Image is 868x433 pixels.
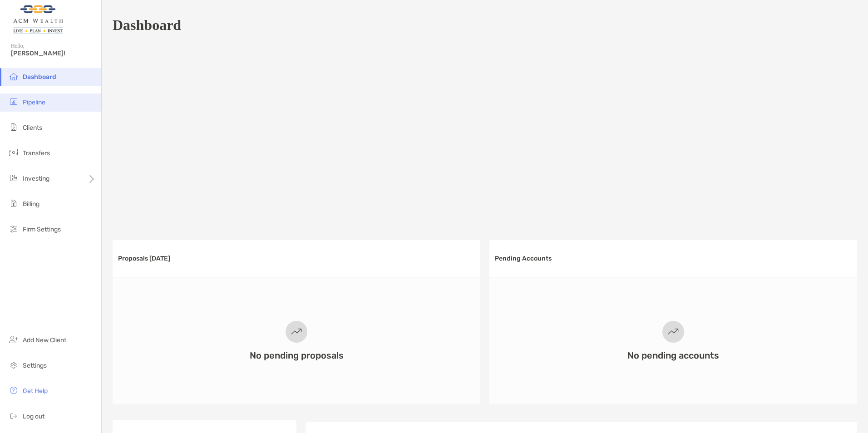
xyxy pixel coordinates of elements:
[8,385,19,396] img: get-help icon
[8,172,19,183] img: investing icon
[23,362,47,369] span: Settings
[8,334,19,345] img: add_new_client icon
[118,255,170,262] h3: Proposals [DATE]
[23,336,66,344] span: Add New Client
[8,410,19,421] img: logout icon
[8,147,19,158] img: transfers icon
[8,359,19,370] img: settings icon
[8,122,19,133] img: clients icon
[250,350,344,361] h3: No pending proposals
[495,255,552,262] h3: Pending Accounts
[23,73,56,81] span: Dashboard
[627,350,719,361] h3: No pending accounts
[23,387,48,395] span: Get Help
[113,17,181,34] h1: Dashboard
[23,149,50,157] span: Transfers
[23,175,49,182] span: Investing
[23,226,61,233] span: Firm Settings
[8,223,19,234] img: firm-settings icon
[23,124,42,132] span: Clients
[11,4,65,36] img: Zoe Logo
[8,198,19,209] img: billing icon
[11,49,96,57] span: [PERSON_NAME]!
[23,98,45,106] span: Pipeline
[23,200,39,208] span: Billing
[8,96,19,107] img: pipeline icon
[23,413,44,420] span: Log out
[8,71,19,82] img: dashboard icon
